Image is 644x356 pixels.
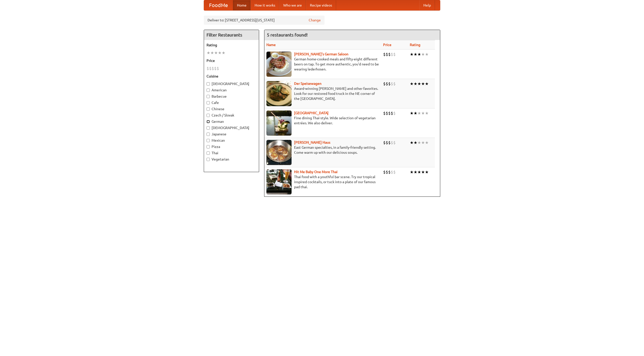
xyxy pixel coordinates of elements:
a: FoodMe [204,0,233,10]
li: ★ [425,81,429,87]
label: Thai [207,150,256,155]
li: $ [383,110,386,116]
li: $ [207,66,209,71]
li: $ [391,169,393,175]
input: Thai [207,151,210,155]
li: $ [391,110,393,116]
li: ★ [421,52,425,57]
li: ★ [414,81,417,87]
li: $ [388,52,391,57]
li: ★ [421,169,425,175]
input: American [207,89,210,92]
li: $ [383,52,386,57]
li: ★ [410,169,414,175]
input: German [207,120,210,123]
a: Change [309,18,321,23]
li: ★ [214,50,218,56]
li: $ [388,140,391,145]
li: $ [393,169,396,175]
label: Japanese [207,132,256,137]
label: [DEMOGRAPHIC_DATA] [207,125,256,130]
a: Price [383,43,391,47]
li: ★ [417,169,421,175]
li: ★ [414,140,417,145]
a: Help [419,0,435,10]
label: Cafe [207,100,256,105]
li: ★ [410,110,414,116]
li: $ [217,66,219,71]
h5: Cuisine [207,74,256,79]
input: Barbecue [207,95,210,98]
li: $ [388,110,391,116]
li: $ [388,81,391,87]
li: ★ [410,140,414,145]
input: Pizza [207,145,210,148]
li: ★ [421,81,425,87]
li: $ [386,140,388,145]
img: kohlhaus.jpg [266,140,292,165]
li: $ [388,169,391,175]
li: ★ [207,50,210,56]
li: ★ [414,110,417,116]
li: ★ [210,50,214,56]
input: Czech / Slovak [207,114,210,117]
b: Hit Me Baby One More Thai [294,170,338,174]
img: speisewagen.jpg [266,81,292,106]
h5: Rating [207,43,256,48]
li: ★ [410,52,414,57]
label: Mexican [207,138,256,143]
li: $ [386,110,388,116]
input: Japanese [207,133,210,136]
li: ★ [410,81,414,87]
a: Der Speisewagen [294,82,321,86]
li: ★ [425,140,429,145]
input: Vegetarian [207,158,210,161]
a: [PERSON_NAME] Haus [294,140,330,144]
h4: Filter Restaurants [204,30,259,40]
label: American [207,88,256,93]
a: Name [266,43,276,47]
li: ★ [414,169,417,175]
li: $ [393,52,396,57]
li: ★ [417,52,421,57]
ng-pluralize: 5 restaurants found! [267,32,308,37]
a: How it works [251,0,279,10]
li: ★ [417,140,421,145]
label: Barbecue [207,94,256,99]
a: [PERSON_NAME]'s German Saloon [294,52,348,56]
li: ★ [417,110,421,116]
li: $ [209,66,212,71]
li: $ [383,140,386,145]
li: $ [383,169,386,175]
p: German home-cooked meals and fifty-eight different beers on tap. To get more authentic, you'd nee... [266,57,379,72]
li: $ [386,52,388,57]
p: Thai food with a youthful bar scene. Try our tropical inspired cocktails, or tuck into a plate of... [266,174,379,189]
li: ★ [417,81,421,87]
a: Rating [410,43,420,47]
li: ★ [425,169,429,175]
li: ★ [421,110,425,116]
li: $ [391,81,393,87]
li: ★ [218,50,222,56]
input: Chinese [207,107,210,111]
li: $ [393,140,396,145]
label: Czech / Slovak [207,113,256,118]
input: Mexican [207,139,210,142]
a: [GEOGRAPHIC_DATA] [294,111,329,115]
li: $ [383,81,386,87]
input: Cafe [207,101,210,104]
li: $ [393,81,396,87]
img: babythai.jpg [266,169,292,194]
li: ★ [222,50,225,56]
h5: Price [207,58,256,63]
img: esthers.jpg [266,52,292,77]
p: Fine dining Thai-style. Wide selection of vegetarian entrées. We also deliver. [266,115,379,126]
p: East German specialties, in a family-friendly setting. Come warm up with our delicious soups. [266,145,379,155]
li: $ [214,66,217,71]
li: $ [391,52,393,57]
img: satay.jpg [266,110,292,136]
